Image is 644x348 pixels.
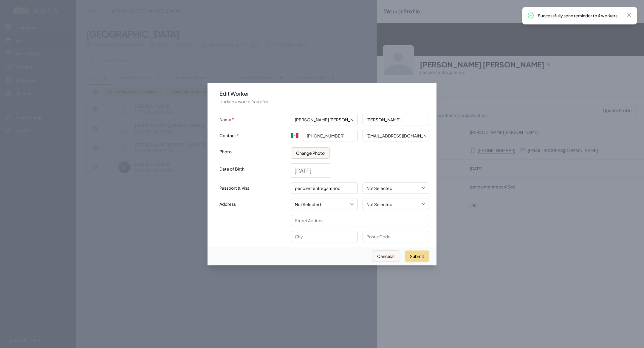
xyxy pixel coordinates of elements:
[291,182,358,194] input: Passport #
[363,231,429,242] input: Postal Code
[219,90,429,97] h3: Edit Worker
[372,250,400,262] button: Cancelar
[291,114,358,125] input: First name
[291,231,358,242] input: City
[219,163,286,172] label: Date of Birth
[303,130,358,141] input: Enter phone number
[219,114,286,123] label: Name
[363,114,429,125] input: Last name
[291,164,330,177] input: Date
[219,130,286,139] label: Contact
[219,146,286,155] label: Photo
[219,182,286,191] label: Passport & Visa
[291,215,429,226] input: Street Address
[405,250,429,262] button: Submit
[291,147,330,159] button: Change Photo
[219,98,429,104] p: Update a worker's profile.
[363,130,429,141] input: Email
[219,199,286,208] label: Address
